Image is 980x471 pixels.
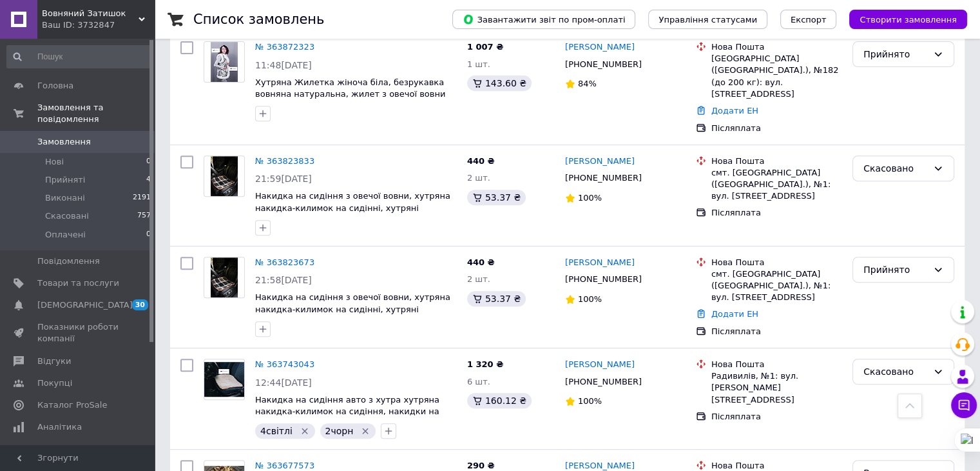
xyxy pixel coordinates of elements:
[137,210,151,222] span: 757
[467,173,490,183] span: 2 шт.
[467,75,532,91] div: 143.60 ₴
[360,426,370,436] svg: Видалити мітку
[300,426,310,436] svg: Видалити мітку
[467,393,532,408] div: 160.12 ₴
[37,299,133,311] span: [DEMOGRAPHIC_DATA]
[255,42,314,52] a: № 363872323
[193,12,324,27] h1: Список замовлень
[951,392,977,418] button: Чат з покупцем
[255,156,314,166] a: № 363823833
[578,79,597,88] span: 84%
[6,45,152,68] input: Пошук
[255,191,450,225] a: Накидка на сидіння з овечої вовни, хутряна накидка-килимок на сидінні, хутряні накидки на авто 50x50
[255,275,312,285] span: 21:58[DATE]
[863,47,928,61] div: Прийнято
[578,193,602,203] span: 100%
[211,257,238,297] img: Фото товару
[711,155,842,167] div: Нова Пошта
[260,426,293,436] span: 4світлі
[565,257,635,269] a: [PERSON_NAME]
[711,207,842,219] div: Післяплата
[467,377,490,386] span: 6 шт.
[204,41,245,83] a: Фото товару
[849,10,967,29] button: Створити замовлення
[711,257,842,268] div: Нова Пошта
[578,294,602,304] span: 100%
[711,123,842,134] div: Післяплата
[42,8,139,19] span: Вовняний Затишок
[204,359,245,400] a: Фото товару
[836,14,967,24] a: Створити замовлення
[711,53,842,100] div: [GEOGRAPHIC_DATA] ([GEOGRAPHIC_DATA].), №182 (до 200 кг): вул. [STREET_ADDRESS]
[325,426,354,436] span: 2чорн
[204,362,244,397] img: Фото товару
[467,359,503,369] span: 1 320 ₴
[211,156,238,196] img: Фото товару
[467,257,495,267] span: 440 ₴
[711,359,842,370] div: Нова Пошта
[562,56,644,73] div: [PHONE_NUMBER]
[467,291,526,306] div: 53.37 ₴
[467,42,503,52] span: 1 007 ₴
[255,60,312,70] span: 11:48[DATE]
[467,461,495,470] span: 290 ₴
[711,370,842,406] div: Радивилів, №1: вул. [PERSON_NAME][STREET_ADDRESS]
[37,356,71,367] span: Відгуки
[37,102,155,125] span: Замовлення та повідомлення
[132,299,148,310] span: 30
[211,42,238,82] img: Фото товару
[648,10,767,29] button: Управління статусами
[467,274,490,284] span: 2 шт.
[133,192,151,204] span: 2191
[863,263,928,277] div: Прийнято
[565,41,635,54] a: [PERSON_NAME]
[45,229,86,241] span: Оплачені
[780,10,837,29] button: Експорт
[711,309,758,319] a: Додати ЕН
[146,174,151,186] span: 4
[37,277,119,289] span: Товари та послуги
[562,170,644,186] div: [PHONE_NUMBER]
[791,15,827,25] span: Експорт
[255,292,450,326] a: Накидка на сидіння з овечої вовни, хутряна накидка-килимок на сидінні, хутряні накидки на авто 50x50
[467,190,526,205] div: 53.37 ₴
[37,377,72,389] span: Покупці
[255,377,312,388] span: 12:44[DATE]
[711,41,842,53] div: Нова Пошта
[45,156,64,168] span: Нові
[467,156,495,166] span: 440 ₴
[565,359,635,371] a: [PERSON_NAME]
[658,15,757,25] span: Управління статусами
[37,80,73,92] span: Головна
[565,155,635,168] a: [PERSON_NAME]
[42,19,155,31] div: Ваш ID: 3732847
[711,268,842,304] div: смт. [GEOGRAPHIC_DATA] ([GEOGRAPHIC_DATA].), №1: вул. [STREET_ADDRESS]
[255,461,314,470] a: № 363677573
[255,359,314,369] a: № 363743043
[204,257,245,298] a: Фото товару
[204,155,245,197] a: Фото товару
[45,174,85,186] span: Прийняті
[578,396,602,406] span: 100%
[255,77,445,111] a: Хутряна Жилетка жіноча біла, безрукавка вовняна натуральна, жилет з овечої вовни жіночий 58
[37,421,82,433] span: Аналітика
[45,192,85,204] span: Виконані
[255,395,439,428] a: Накидка на сидіння авто з хутра хутряна накидка-килимок на сидіння, накидки на сидіння хутряні 50х50
[562,374,644,390] div: [PHONE_NUMBER]
[452,10,635,29] button: Завантажити звіт по пром-оплаті
[463,14,625,25] span: Завантажити звіт по пром-оплаті
[467,59,490,69] span: 1 шт.
[711,411,842,423] div: Післяплата
[146,156,151,168] span: 0
[863,161,928,175] div: Скасовано
[37,256,100,267] span: Повідомлення
[255,174,312,184] span: 21:59[DATE]
[45,210,89,222] span: Скасовані
[863,365,928,379] div: Скасовано
[37,136,91,148] span: Замовлення
[711,167,842,203] div: смт. [GEOGRAPHIC_DATA] ([GEOGRAPHIC_DATA].), №1: вул. [STREET_ADDRESS]
[37,443,119,466] span: Інструменти веб-майстра та SEO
